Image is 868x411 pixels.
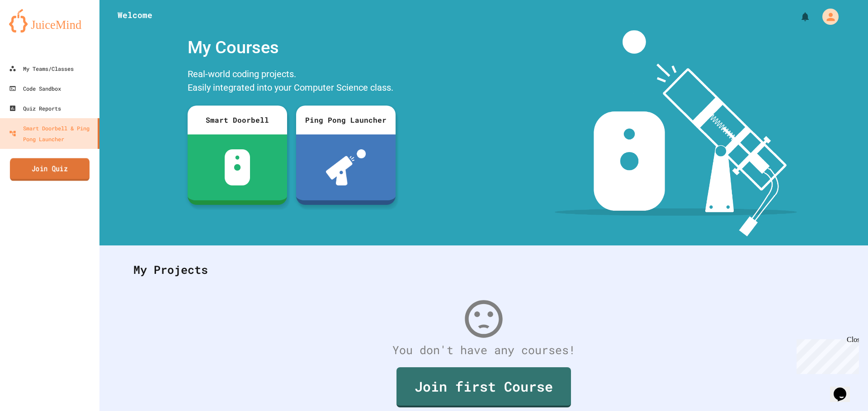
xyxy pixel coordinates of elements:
[9,83,61,94] div: Code Sandbox
[813,6,841,27] div: My Account
[4,4,62,57] div: Chat with us now!Close
[555,30,797,236] img: banner-image-my-projects.png
[9,123,94,144] div: Smart Doorbell & Ping Pong Launcher
[183,65,400,99] div: Real-world coding projects. Easily integrated into your Computer Science class.
[783,9,813,24] div: My Notifications
[830,375,859,402] iframe: chat widget
[124,342,843,359] div: You don't have any courses!
[296,106,396,134] div: Ping Pong Launcher
[9,9,90,32] img: logo-orange.svg
[225,149,250,185] img: sdb-white.svg
[396,367,571,407] a: Join first Course
[326,149,366,185] img: ppl-with-ball.png
[793,336,859,374] iframe: chat widget
[9,63,74,74] div: My Teams/Classes
[9,103,61,114] div: Quiz Reports
[124,252,843,287] div: My Projects
[188,106,287,134] div: Smart Doorbell
[10,158,90,181] a: Join Quiz
[183,30,400,65] div: My Courses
